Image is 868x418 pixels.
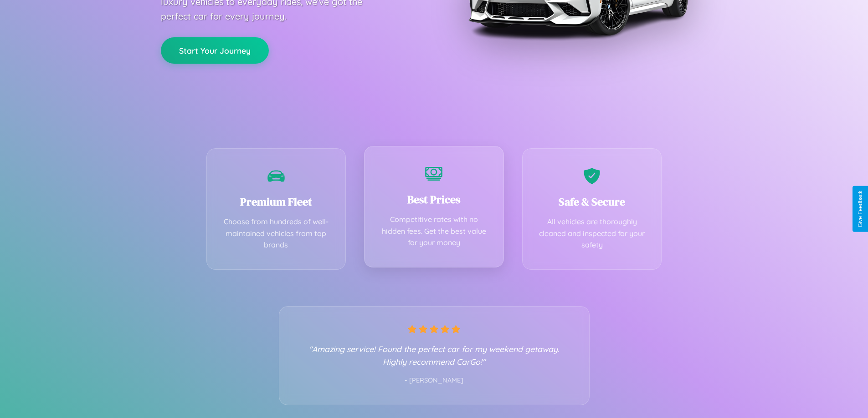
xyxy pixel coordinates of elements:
h3: Best Prices [378,192,490,207]
h3: Safe & Secure [536,194,648,209]
p: All vehicles are thoroughly cleaned and inspected for your safety [536,216,648,251]
p: Choose from hundreds of well-maintained vehicles from top brands [221,216,332,251]
button: Start Your Journey [161,37,269,64]
p: "Amazing service! Found the perfect car for my weekend getaway. Highly recommend CarGo!" [298,342,571,368]
p: Competitive rates with no hidden fees. Get the best value for your money [378,214,490,249]
p: - [PERSON_NAME] [298,375,571,387]
h3: Premium Fleet [221,194,332,209]
div: Give Feedback [857,191,863,227]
